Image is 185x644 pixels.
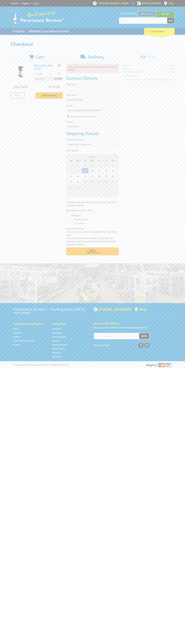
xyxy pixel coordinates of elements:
[13,322,47,326] h5: Corporate Information
[82,159,88,162] span: Tu
[75,185,81,190] span: 29
[11,2,18,5] a: Go to the Contact page
[66,227,116,246] em: Photo ID Required. Non-preorder items will be available after 5 working days Pre-order items will...
[11,41,175,47] h1: Checkout
[34,64,53,70] a: BENCH DRILL PRESS 0.45HP
[66,149,119,152] label: Pick Up Date
[22,2,30,5] a: Go to the registration page
[110,174,117,179] span: 20
[110,162,117,168] span: 6
[94,342,149,348] div: Stay Connected
[145,363,172,367] img: PayPal, Mastercard, Visa accepted
[66,83,119,86] label: First name
[139,333,149,339] button: Join
[89,159,95,162] span: We
[13,331,22,334] a: Go to the About Us page
[72,219,73,220] input: Please select who will pick up the order.
[13,335,21,338] a: Go to the Contact page
[75,174,81,179] span: 15
[88,54,104,60] span: Delivery
[27,28,71,35] a: Go to the BROWNS Scrap Metal Services page
[94,322,172,325] h5: Join our Newsletter
[89,249,96,252] span: Next
[34,72,48,75] p: $119.00
[89,190,95,196] span: 8
[96,162,102,168] span: 4
[82,162,88,168] span: 2
[72,252,113,253] span: Confirm order
[11,9,63,24] img: Paramount Browns'
[135,307,147,311] a: View a map of Gepps Cross location
[52,347,65,350] a: Go to the Wheelie Bins page
[34,77,63,81] p: Item total:
[75,190,81,196] span: 6
[66,93,119,97] label: Last name
[52,331,62,334] a: Go to the Machinery page
[94,326,172,329] p: Keep up to date with the latest news and special offers.
[110,185,117,190] span: 4
[156,11,175,21] a: Mount [PERSON_NAME]
[82,174,88,179] span: 16
[66,87,119,91] input: Please enter your first name.
[110,168,117,173] span: 13
[74,217,89,222] label: Someone Else
[68,162,74,168] span: 31
[66,120,119,123] label: Phone
[74,221,85,226] label: A Courier
[66,97,119,102] input: Please enter your last name.
[96,168,102,173] span: 11
[110,190,117,196] span: 11
[119,18,167,23] input: Search
[110,159,117,162] span: Sa
[68,168,74,173] span: 7
[110,179,117,184] span: 27
[52,343,67,346] a: Go to the Timber Supplies page
[14,85,27,89] span: Sub Total
[49,85,60,89] span: $119.00
[103,179,109,184] span: 26
[68,185,74,190] span: 28
[94,307,132,311] div: [PHONE_NUMBER]
[70,115,95,118] label: Sign up for the newsletter
[89,162,95,168] span: 3
[103,162,109,168] span: 5
[52,335,65,338] a: Go to the Steel Supplies page
[96,190,102,196] span: 9
[58,64,60,67] a: Remove from cart
[103,159,109,162] span: Fr
[52,327,62,330] a: Go to the Hardware page
[66,201,117,207] em: Paramount Browns will contact you when your order is ready for pickup
[119,11,138,16] span: Set your store
[75,159,81,162] span: Mo
[103,174,109,179] span: 19
[52,351,61,354] a: Go to the Skip Bins page
[96,179,102,184] span: 25
[75,179,81,184] span: 22
[144,28,175,35] div: Cart
[66,64,119,73] p: Pickup Date needs to be on or between [DATE] and [DATE]
[167,18,174,23] button: Go
[66,104,119,107] label: Email
[66,138,119,141] label: Shipping Method
[75,162,81,168] span: 1
[94,333,139,339] input: Your email address
[13,339,34,342] a: Go to the Terms and Conditions page
[103,190,109,196] span: 10
[96,185,102,190] span: 2
[54,77,62,81] span: $119.00
[68,159,74,162] span: Su
[36,54,45,60] span: Cart
[35,92,63,99] a: Keep Shopping
[68,179,74,184] span: 21
[82,179,88,184] span: 23
[112,2,128,5] span: 8:00am - 5:00pm
[66,209,119,212] label: Who will pick up the order?
[66,76,119,81] h2: Contact Details
[74,213,82,218] label: Myself
[96,174,102,179] span: 18
[33,2,39,5] a: Log in
[72,222,73,224] input: Please select who will pick up the order.
[13,307,91,311] h3: Paramount Browns' - Trading since [DATE]
[103,185,109,190] span: 3
[11,92,24,99] a: Print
